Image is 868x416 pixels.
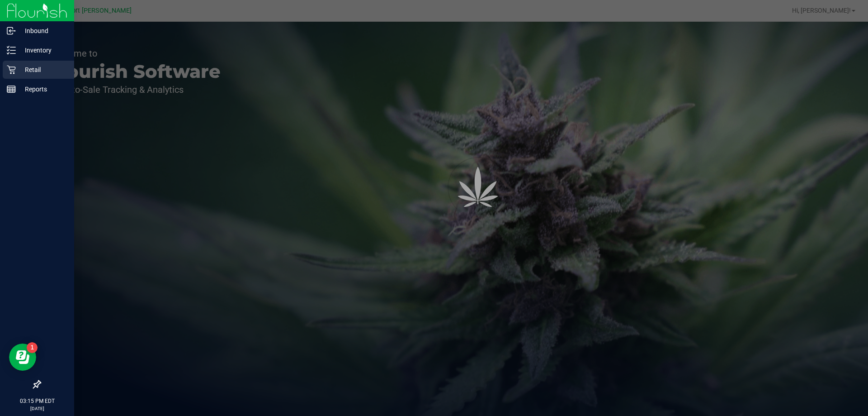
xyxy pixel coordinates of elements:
[16,64,70,75] p: Retail
[7,85,16,94] inline-svg: Reports
[16,25,70,36] p: Inbound
[4,397,70,405] p: 03:15 PM EDT
[16,84,70,95] p: Reports
[7,65,16,74] inline-svg: Retail
[4,405,70,412] p: [DATE]
[9,344,36,371] iframe: Resource center
[16,45,70,56] p: Inventory
[27,342,38,353] iframe: Resource center unread badge
[7,46,16,55] inline-svg: Inventory
[7,26,16,35] inline-svg: Inbound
